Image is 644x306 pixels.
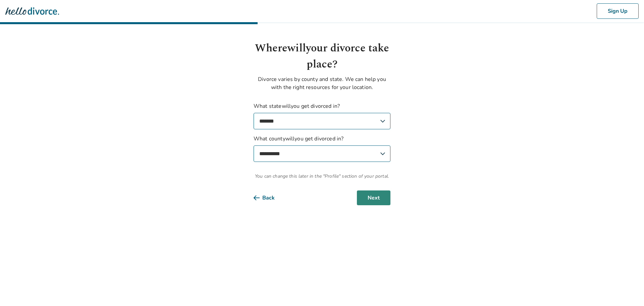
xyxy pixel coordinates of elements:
[610,274,644,306] iframe: Chat Widget
[254,135,390,162] label: What county will you get divorced in?
[254,173,390,180] span: You can change this later in the "Profile" section of your portal.
[357,190,390,205] button: Next
[254,145,390,162] select: What countywillyou get divorced in?
[254,102,390,129] label: What state will you get divorced in?
[254,40,390,73] h1: Where will your divorce take place?
[254,190,285,205] button: Back
[254,75,390,91] p: Divorce varies by county and state. We can help you with the right resources for your location.
[597,3,639,19] button: Sign Up
[5,4,59,18] img: Hello Divorce Logo
[254,113,390,129] select: What statewillyou get divorced in?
